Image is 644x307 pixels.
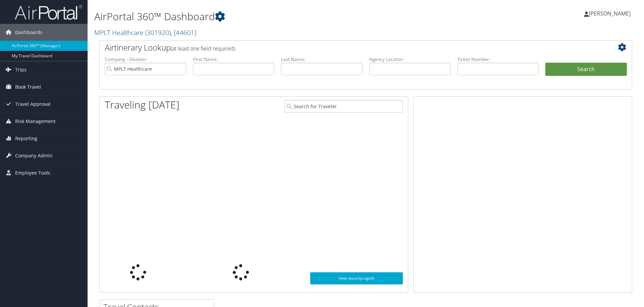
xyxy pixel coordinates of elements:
[171,45,235,52] span: (at least one field required)
[15,61,27,78] span: Trips
[15,79,41,95] span: Book Travel
[589,10,631,17] span: [PERSON_NAME]
[15,130,37,147] span: Reporting
[94,28,196,37] a: MPLT Healthcare
[457,56,539,63] label: Ticket Number:
[310,272,403,284] a: View SecurityLogic®
[545,63,627,76] button: Search
[171,28,196,37] span: , [ 44601 ]
[584,3,637,24] a: [PERSON_NAME]
[15,4,82,20] img: airportal-logo.png
[15,147,53,164] span: Company Admin
[15,24,42,41] span: Dashboards
[285,100,403,113] input: Search for Traveler
[145,28,171,37] span: ( 301920 )
[281,56,362,63] label: Last Name:
[105,98,180,112] h1: Traveling [DATE]
[15,96,51,113] span: Travel Approval
[105,42,582,53] h2: Airtinerary Lookup
[193,56,275,63] label: First Name:
[15,164,50,181] span: Employee Tools
[94,9,456,24] h1: AirPortal 360™ Dashboard
[105,56,186,63] label: Company - Division:
[15,113,56,130] span: Risk Management
[369,56,451,63] label: Agency Locator:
